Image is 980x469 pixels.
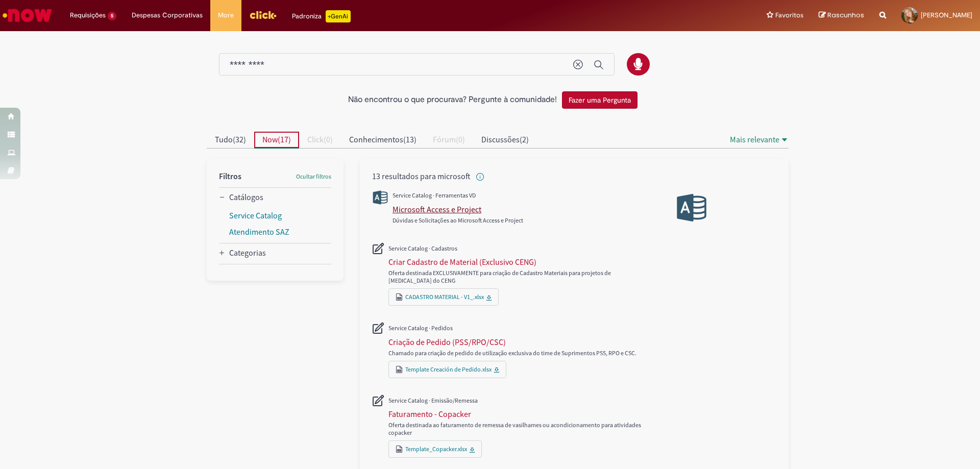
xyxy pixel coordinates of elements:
[108,12,116,20] span: 5
[921,11,972,19] span: [PERSON_NAME]
[70,10,106,20] span: Requisições
[218,10,234,20] span: More
[562,91,638,109] button: Fazer uma Pergunta
[292,10,351,22] div: Padroniza
[249,7,277,22] img: click_logo_yellow_360x200.png
[348,95,557,105] h2: Não encontrou o que procurava? Pergunte à comunidade!
[1,5,54,26] img: ServiceNow
[326,10,351,22] p: +GenAi
[132,10,203,20] span: Despesas Corporativas
[775,10,803,20] span: Favoritos
[819,11,864,20] a: Rascunhos
[827,10,864,20] span: Rascunhos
